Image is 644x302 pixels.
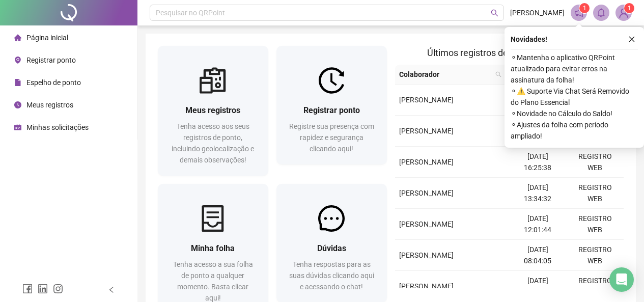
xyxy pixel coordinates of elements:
[289,260,374,291] span: Tenha respostas para as suas dúvidas clicando aqui e acessando o chat!
[511,34,547,45] span: Novidades !
[616,5,631,20] img: 89355
[38,284,48,294] span: linkedin
[289,122,374,153] span: Registre sua presença com rapidez e segurança clicando aqui!
[628,5,631,12] span: 1
[509,209,566,240] td: [DATE] 12:01:44
[624,3,634,13] sup: Atualize o seu contato no menu Meus Dados
[399,251,454,259] span: [PERSON_NAME]
[108,286,115,293] span: left
[172,122,254,164] span: Tenha acesso aos seus registros de ponto, incluindo geolocalização e demais observações!
[14,34,21,41] span: home
[185,105,240,115] span: Meus registros
[26,56,76,64] span: Registrar ponto
[567,271,624,302] td: REGISTRO WEB
[574,8,583,17] span: notification
[399,220,454,228] span: [PERSON_NAME]
[567,209,624,240] td: REGISTRO WEB
[427,47,592,58] span: Últimos registros de ponto sincronizados
[583,5,586,12] span: 1
[493,67,503,82] span: search
[628,36,635,43] span: close
[173,260,253,302] span: Tenha acesso a sua folha de ponto a qualquer momento. Basta clicar aqui!
[26,101,73,109] span: Meus registros
[399,127,454,135] span: [PERSON_NAME]
[26,34,68,42] span: Página inicial
[399,69,491,80] span: Colaborador
[14,101,21,108] span: clock-circle
[609,267,634,292] div: Open Intercom Messenger
[399,189,454,197] span: [PERSON_NAME]
[567,147,624,178] td: REGISTRO WEB
[14,57,21,64] span: environment
[53,284,63,294] span: instagram
[276,46,387,164] a: Registrar pontoRegistre sua presença com rapidez e segurança clicando aqui!
[491,9,498,17] span: search
[399,158,454,166] span: [PERSON_NAME]
[14,79,21,86] span: file
[399,282,454,290] span: [PERSON_NAME]
[509,271,566,302] td: [DATE] 18:01:56
[317,243,346,253] span: Dúvidas
[567,240,624,271] td: REGISTRO WEB
[509,240,566,271] td: [DATE] 08:04:05
[511,108,638,119] span: ⚬ Novidade no Cálculo do Saldo!
[511,119,638,142] span: ⚬ Ajustes da folha com período ampliado!
[191,243,235,253] span: Minha folha
[579,3,590,13] sup: 1
[399,96,454,104] span: [PERSON_NAME]
[597,8,606,17] span: bell
[495,71,501,77] span: search
[26,78,81,87] span: Espelho de ponto
[22,284,33,294] span: facebook
[510,7,565,18] span: [PERSON_NAME]
[511,52,638,86] span: ⚬ Mantenha o aplicativo QRPoint atualizado para evitar erros na assinatura da folha!
[567,178,624,209] td: REGISTRO WEB
[303,105,360,115] span: Registrar ponto
[26,123,89,131] span: Minhas solicitações
[511,86,638,108] span: ⚬ ⚠️ Suporte Via Chat Será Removido do Plano Essencial
[14,124,21,131] span: schedule
[509,178,566,209] td: [DATE] 13:34:32
[509,147,566,178] td: [DATE] 16:25:38
[158,46,268,176] a: Meus registrosTenha acesso aos seus registros de ponto, incluindo geolocalização e demais observa...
